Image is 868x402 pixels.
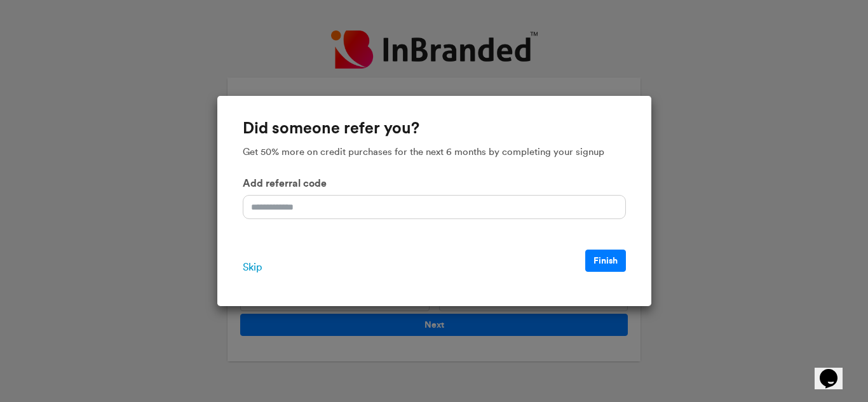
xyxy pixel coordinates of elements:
p: Get 50% more on credit purchases for the next 6 months by completing your signup [243,143,626,161]
h6: Did someone refer you? [243,112,626,143]
button: Finish [585,250,626,272]
label: Add referral code [243,171,327,195]
iframe: chat widget [815,351,855,389]
span: Skip [243,260,262,275]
